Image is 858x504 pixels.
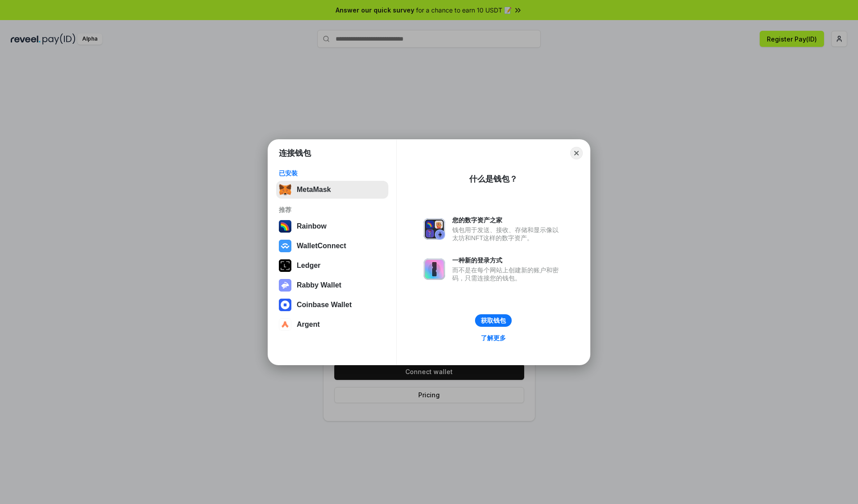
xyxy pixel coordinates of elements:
[452,226,563,242] div: 钱包用于发送、接收、存储和显示像以太坊和NFT这样的数字资产。
[297,222,327,230] div: Rainbow
[452,216,563,224] div: 您的数字资产之家
[469,174,517,184] div: 什么是钱包？
[297,262,320,270] div: Ledger
[279,169,386,177] div: 已安装
[279,148,311,158] h1: 连接钱包
[570,147,583,159] button: Close
[279,240,291,252] img: svg+xml,%3Csvg%20width%3D%2228%22%20height%3D%2228%22%20viewBox%3D%220%200%2028%2028%22%20fill%3D...
[279,206,386,214] div: 推荐
[475,314,512,327] button: 获取钱包
[475,332,511,344] a: 了解更多
[297,301,352,309] div: Coinbase Wallet
[276,181,388,199] button: MetaMask
[279,299,291,311] img: svg+xml,%3Csvg%20width%3D%2228%22%20height%3D%2228%22%20viewBox%3D%220%200%2028%2028%22%20fill%3D...
[297,242,346,250] div: WalletConnect
[279,318,291,331] img: svg+xml,%3Csvg%20width%3D%2228%22%20height%3D%2228%22%20viewBox%3D%220%200%2028%2028%22%20fill%3D...
[297,321,320,329] div: Argent
[276,257,388,275] button: Ledger
[276,217,388,235] button: Rainbow
[424,258,445,280] img: svg+xml,%3Csvg%20xmlns%3D%22http%3A%2F%2Fwww.w3.org%2F2000%2Fsvg%22%20fill%3D%22none%22%20viewBox...
[297,186,331,194] div: MetaMask
[279,220,291,233] img: svg+xml,%3Csvg%20width%3D%22120%22%20height%3D%22120%22%20viewBox%3D%220%200%20120%20120%22%20fil...
[424,218,445,240] img: svg+xml,%3Csvg%20xmlns%3D%22http%3A%2F%2Fwww.w3.org%2F2000%2Fsvg%22%20fill%3D%22none%22%20viewBox...
[276,296,388,314] button: Coinbase Wallet
[452,266,563,282] div: 而不是在每个网站上创建新的账户和密码，只需连接您的钱包。
[279,279,291,292] img: svg+xml,%3Csvg%20xmlns%3D%22http%3A%2F%2Fwww.w3.org%2F2000%2Fsvg%22%20fill%3D%22none%22%20viewBox...
[279,183,291,196] img: svg+xml,%3Csvg%20fill%3D%22none%22%20height%3D%2233%22%20viewBox%3D%220%200%2035%2033%22%20width%...
[452,256,563,264] div: 一种新的登录方式
[276,276,388,294] button: Rabby Wallet
[279,259,291,272] img: svg+xml,%3Csvg%20xmlns%3D%22http%3A%2F%2Fwww.w3.org%2F2000%2Fsvg%22%20width%3D%2228%22%20height%3...
[297,281,341,289] div: Rabby Wallet
[276,237,388,255] button: WalletConnect
[481,334,506,342] div: 了解更多
[481,317,506,325] div: 获取钱包
[276,316,388,333] button: Argent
